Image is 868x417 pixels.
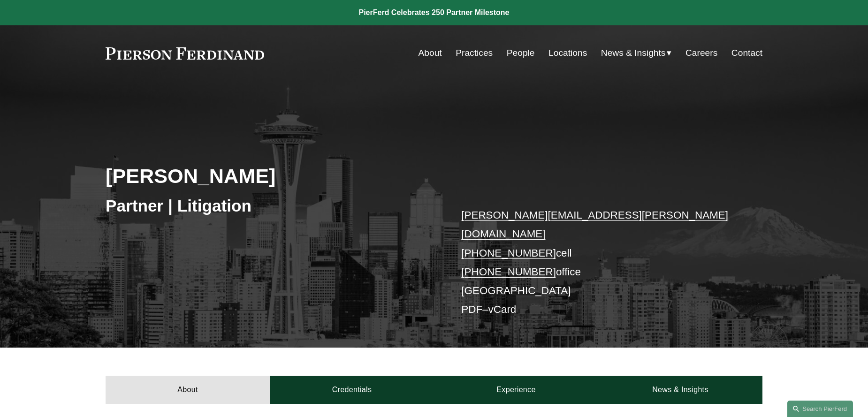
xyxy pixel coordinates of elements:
a: About [419,44,442,62]
a: [PHONE_NUMBER] [461,247,556,259]
a: Contact [731,44,762,62]
a: Search this site [787,401,853,417]
a: Careers [685,44,717,62]
a: About [106,376,270,404]
h3: Partner | Litigation [106,196,434,216]
a: folder dropdown [601,44,672,62]
a: Practices [456,44,493,62]
a: Experience [434,376,598,404]
a: People [507,44,535,62]
a: Credentials [270,376,434,404]
a: [PERSON_NAME][EMAIL_ADDRESS][PERSON_NAME][DOMAIN_NAME] [461,209,728,240]
a: News & Insights [598,376,762,404]
a: PDF [461,303,482,315]
a: vCard [488,303,517,315]
h2: [PERSON_NAME] [106,164,434,188]
p: cell office [GEOGRAPHIC_DATA] – [461,206,735,319]
span: News & Insights [601,45,666,61]
a: [PHONE_NUMBER] [461,266,556,278]
a: Locations [548,44,587,62]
